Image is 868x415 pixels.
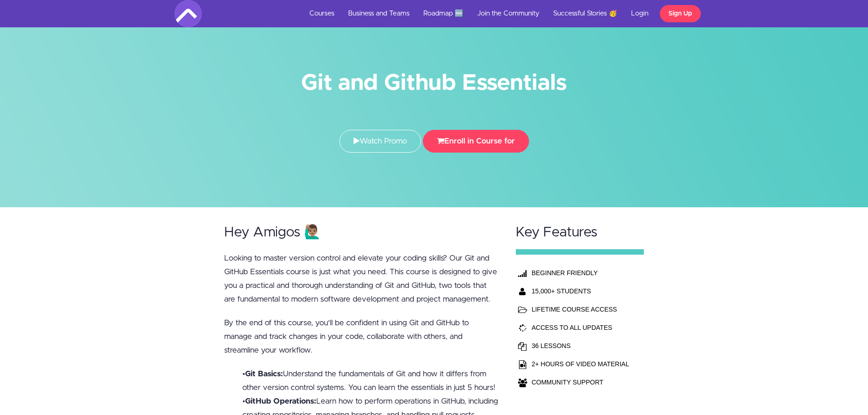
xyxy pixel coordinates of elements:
button: Enroll in Course for [423,130,529,153]
td: 36 LESSONS [529,337,632,355]
b: GitHub Operations: [245,397,316,405]
td: ACCESS TO ALL UPDATES [529,318,632,337]
li: • Understand the fundamentals of Git and how it differs from other version control systems. You c... [242,367,498,395]
p: Looking to master version control and elevate your coding skills? Our Git and GitHub Essentials c... [224,251,498,306]
a: Sign Up [660,5,701,22]
th: 15,000+ STUDENTS [529,282,632,300]
b: Git Basics: [245,370,283,378]
p: By the end of this course, you'll be confident in using Git and GitHub to manage and track change... [224,316,498,357]
a: Watch Promo [339,130,421,153]
h2: Key Features [516,225,644,240]
td: COMMUNITY SUPPORT [529,373,632,391]
h2: Hey Amigos 🙋🏽‍♂️ [224,225,498,240]
td: 2+ HOURS OF VIDEO MATERIAL [529,355,632,373]
h1: Git and Github Essentials [175,73,694,93]
th: BEGINNER FRIENDLY [529,264,632,282]
td: LIFETIME COURSE ACCESS [529,300,632,318]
